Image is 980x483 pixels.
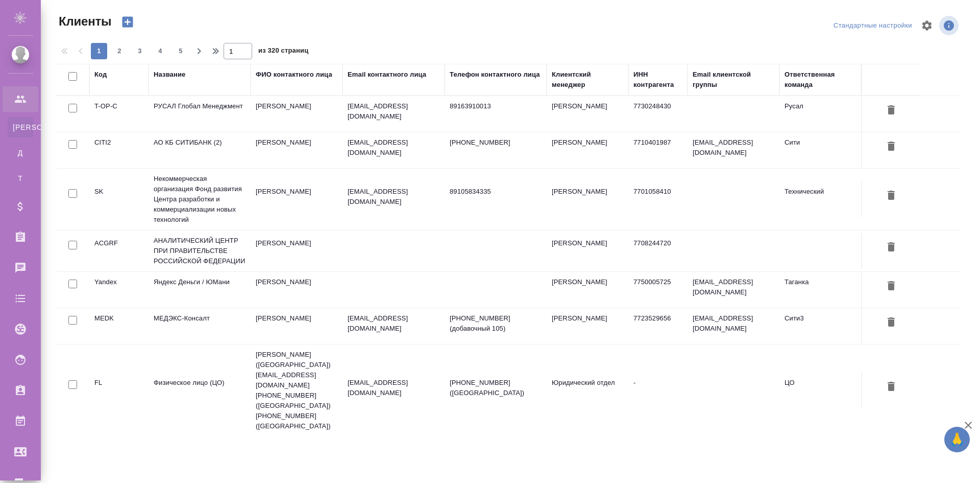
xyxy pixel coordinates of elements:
[628,373,688,408] td: -
[149,231,251,271] td: АНАЛИТИЧЕСКИЙ ЦЕНТР ПРИ ПРАВИТЕЛЬСТВЕ РОССИЙСКОЙ ФЕДЕРАЦИИ
[939,16,961,35] span: Посмотреть информацию
[450,378,542,398] p: [PHONE_NUMBER] ([GEOGRAPHIC_DATA])
[688,272,779,308] td: [EMAIL_ADDRESS][DOMAIN_NAME]
[450,137,542,148] p: [PHONE_NUMBER]
[547,272,628,308] td: [PERSON_NAME]
[251,308,342,344] td: [PERSON_NAME]
[132,43,148,59] button: 3
[883,313,900,332] button: Удалить
[785,70,856,90] div: Ответственная команда
[348,313,439,334] p: [EMAIL_ADDRESS][DOMAIN_NAME]
[89,233,149,269] td: ACGRF
[173,46,189,56] span: 5
[348,187,439,207] p: [EMAIL_ADDRESS][DOMAIN_NAME]
[348,378,439,398] p: [EMAIL_ADDRESS][DOMAIN_NAME]
[251,132,342,168] td: [PERSON_NAME]
[149,169,251,230] td: Некоммерческая организация Фонд развития Центра разработки и коммерциализации новых технологий
[115,13,140,31] button: Создать
[13,148,28,158] span: Д
[628,132,688,168] td: 7710401987
[89,373,149,408] td: FL
[628,308,688,344] td: 7723529656
[251,344,342,436] td: [PERSON_NAME] ([GEOGRAPHIC_DATA]) [EMAIL_ADDRESS][DOMAIN_NAME] [PHONE_NUMBER] ([GEOGRAPHIC_DATA])...
[547,181,628,217] td: [PERSON_NAME]
[633,70,682,90] div: ИНН контрагента
[348,137,439,158] p: [EMAIL_ADDRESS][DOMAIN_NAME]
[547,308,628,344] td: [PERSON_NAME]
[89,96,149,132] td: T-OP-C
[256,70,332,80] div: ФИО контактного лица
[883,277,900,296] button: Удалить
[552,70,623,90] div: Клиентский менеджер
[348,70,426,80] div: Email контактного лица
[89,132,149,168] td: CITI2
[152,46,168,56] span: 4
[154,70,185,80] div: Название
[8,143,33,163] a: Д
[450,101,542,111] p: 89163910013
[450,187,542,197] p: 89105834335
[348,101,439,122] p: [EMAIL_ADDRESS][DOMAIN_NAME]
[779,272,861,308] td: Таганка
[173,43,189,59] button: 5
[13,173,28,183] span: Т
[251,233,342,269] td: [PERSON_NAME]
[547,233,628,269] td: [PERSON_NAME]
[628,181,688,217] td: 7701058410
[688,308,779,344] td: [EMAIL_ADDRESS][DOMAIN_NAME]
[915,13,939,38] span: Настроить таблицу
[149,308,251,344] td: МЕДЭКС-Консалт
[149,272,251,308] td: Яндекс Деньги / ЮМани
[111,43,128,59] button: 2
[111,46,128,56] span: 2
[779,96,861,132] td: Русал
[450,313,542,334] p: [PHONE_NUMBER] (добавочный 105)
[149,96,251,132] td: РУСАЛ Глобал Менеджмент
[883,137,900,156] button: Удалить
[547,132,628,168] td: [PERSON_NAME]
[132,46,148,56] span: 3
[779,308,861,344] td: Сити3
[628,96,688,132] td: 7730248430
[94,70,107,80] div: Код
[883,378,900,397] button: Удалить
[149,373,251,408] td: Физическое лицо (ЦО)
[693,70,774,90] div: Email клиентской группы
[89,181,149,217] td: SK
[547,96,628,132] td: [PERSON_NAME]
[152,43,168,59] button: 4
[89,308,149,344] td: MEDK
[948,429,966,450] span: 🙏
[779,132,861,168] td: Сити
[628,272,688,308] td: 7750005725
[149,132,251,168] td: АО КБ СИТИБАНК (2)
[779,373,861,408] td: ЦО
[258,44,308,59] span: из 320 страниц
[628,233,688,269] td: 7708244720
[56,13,111,30] span: Клиенты
[450,70,540,80] div: Телефон контактного лица
[883,187,900,205] button: Удалить
[251,272,342,308] td: [PERSON_NAME]
[831,18,915,34] div: split button
[13,122,28,132] span: [PERSON_NAME]
[883,101,900,120] button: Удалить
[779,181,861,217] td: Технический
[89,272,149,308] td: Yandex
[883,238,900,257] button: Удалить
[251,96,342,132] td: [PERSON_NAME]
[8,168,33,189] a: Т
[251,181,342,217] td: [PERSON_NAME]
[688,132,779,168] td: [EMAIL_ADDRESS][DOMAIN_NAME]
[944,427,970,452] button: 🙏
[547,373,628,408] td: Юридический отдел
[8,117,33,137] a: [PERSON_NAME]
